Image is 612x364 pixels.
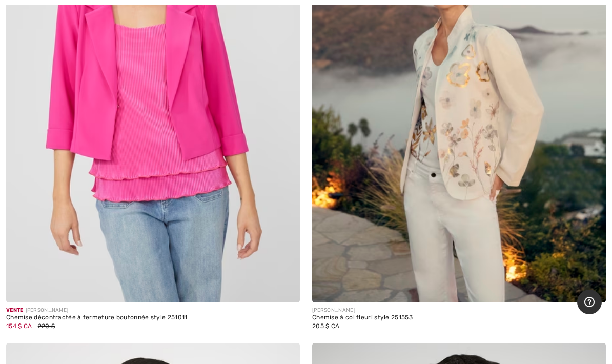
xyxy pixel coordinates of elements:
[6,322,32,330] font: 154 $ CA
[26,307,69,313] font: [PERSON_NAME]
[6,314,188,321] font: Chemise décontractée à fermeture boutonnée style 251011
[38,322,55,330] font: 220 $
[312,314,413,321] font: Chemise à col fleuri style 251553
[577,290,602,315] iframe: Ouvre un widget où vous pouvez trouver plus d'informations
[6,307,24,313] font: Vente
[312,322,339,330] font: 205 $ CA
[312,307,355,313] font: [PERSON_NAME]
